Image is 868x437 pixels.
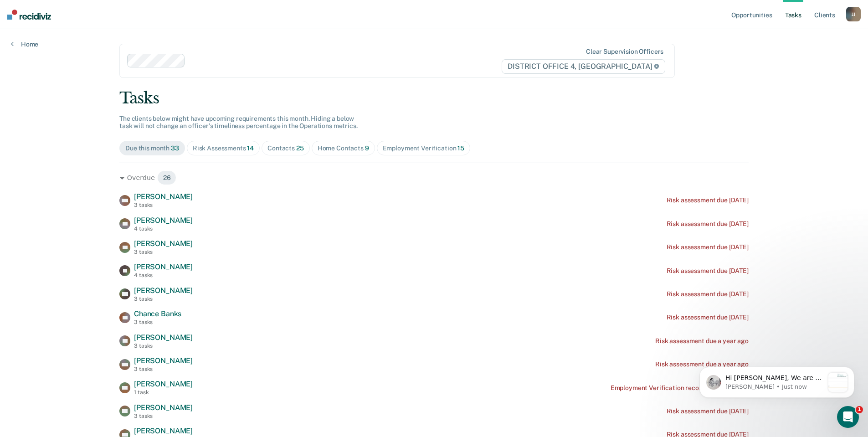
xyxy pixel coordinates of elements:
div: Risk assessment due [DATE] [667,267,749,275]
span: [PERSON_NAME] [134,403,193,412]
span: Chance Banks [134,309,181,318]
div: 3 tasks [134,366,193,372]
iframe: Intercom notifications message [686,349,868,412]
span: 14 [247,144,254,152]
div: Risk assessment due [DATE] [667,243,749,251]
div: Risk assessment due [DATE] [667,220,749,228]
div: 4 tasks [134,226,193,232]
div: Employment Verification [383,144,464,152]
span: 1 [856,406,863,413]
div: Overdue 26 [119,170,749,185]
span: [PERSON_NAME] [134,356,193,365]
span: [PERSON_NAME] [134,286,193,295]
div: Tasks [119,89,749,108]
div: J J [846,7,861,21]
span: [PERSON_NAME] [134,239,193,248]
span: 9 [365,144,369,152]
span: [PERSON_NAME] [134,216,193,225]
span: DISTRICT OFFICE 4, [GEOGRAPHIC_DATA] [502,59,665,74]
div: Risk assessment due a year ago [655,360,749,368]
div: Risk assessment due [DATE] [667,196,749,204]
div: Risk assessment due [DATE] [667,290,749,298]
div: 4 tasks [134,272,193,278]
span: [PERSON_NAME] [134,262,193,271]
span: 15 [457,144,464,152]
div: Risk Assessments [193,144,254,152]
div: Risk assessment due [DATE] [667,314,749,321]
div: 3 tasks [134,319,181,325]
div: Clear supervision officers [586,48,663,56]
span: [PERSON_NAME] [134,427,193,435]
iframe: Intercom live chat [837,406,859,428]
div: Due this month [125,144,179,152]
div: 3 tasks [134,413,193,419]
div: 3 tasks [134,202,193,208]
div: Employment Verification recommended [DATE] [611,384,749,392]
div: 3 tasks [134,343,193,349]
span: 25 [296,144,304,152]
span: The clients below might have upcoming requirements this month. Hiding a below task will not chang... [119,115,358,130]
span: 33 [171,144,179,152]
div: 3 tasks [134,249,193,255]
div: 3 tasks [134,296,193,302]
div: Contacts [267,144,304,152]
div: Home Contacts [318,144,369,152]
img: Recidiviz [7,10,51,20]
span: [PERSON_NAME] [134,192,193,201]
span: [PERSON_NAME] [134,333,193,342]
div: Risk assessment due [DATE] [667,407,749,415]
a: Home [11,40,38,48]
span: 26 [157,170,177,185]
span: [PERSON_NAME] [134,380,193,388]
button: JJ [846,7,861,21]
div: 1 task [134,389,193,396]
div: Risk assessment due a year ago [655,337,749,345]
